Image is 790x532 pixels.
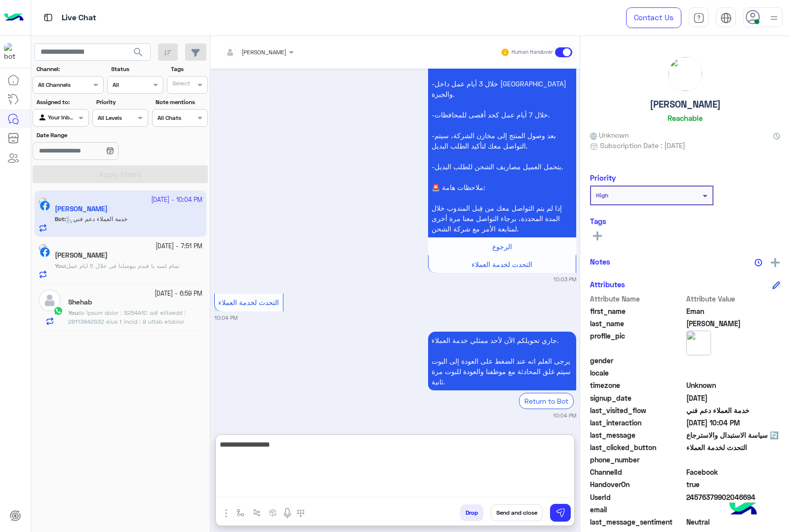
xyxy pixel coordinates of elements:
[686,294,781,304] span: Attribute Value
[650,99,721,110] h5: [PERSON_NAME]
[265,504,281,521] button: create order
[297,509,305,517] img: make a call
[555,508,565,518] img: send message
[68,309,78,316] span: You
[686,504,781,515] span: null
[241,48,286,56] span: [PERSON_NAME]
[155,289,202,299] small: [DATE] - 6:59 PM
[590,257,610,266] h6: Notes
[590,405,684,416] span: last_visited_flow
[53,306,63,316] img: WhatsApp
[55,251,108,260] h5: Yousef Khalid
[686,479,781,490] span: true
[686,318,781,329] span: Kirat
[669,57,702,91] img: picture
[590,130,629,140] span: Unknown
[686,393,781,403] span: 2025-09-27T20:02:20.551Z
[590,331,684,353] span: profile_pic
[37,131,147,140] label: Date Range
[39,289,61,311] img: defaultAdmin.png
[460,504,483,521] button: Drop
[590,455,684,465] span: phone_number
[269,509,277,517] img: create order
[39,244,47,253] img: picture
[519,393,574,409] div: Return to Bot
[33,165,208,183] button: Apply Filters
[62,11,96,25] p: Live Chat
[768,12,780,24] img: profile
[68,298,92,306] h5: Shehab
[686,418,781,428] span: 2025-09-28T19:04:29.815Z
[686,380,781,390] span: Unknown
[156,242,202,251] small: [DATE] - 7:51 PM
[37,98,87,107] label: Assigned to:
[590,306,684,316] span: first_name
[492,242,512,251] span: الرجوع
[590,492,684,502] span: UserId
[686,306,781,316] span: Eman
[4,7,24,28] img: Logo
[590,355,684,366] span: gender
[55,262,65,269] span: You
[171,65,207,74] label: Tags
[553,412,576,419] small: 10:04 PM
[720,12,732,24] img: tab
[233,504,249,521] button: select flow
[66,262,179,269] span: تمام لسه يا فندم بيوصلنا فى خلال 5 ايام عمل
[281,507,293,519] img: send voice note
[126,43,151,65] button: search
[590,442,684,453] span: last_clicked_button
[214,314,237,322] small: 10:04 PM
[590,217,780,226] h6: Tags
[590,294,684,304] span: Attribute Name
[237,509,244,517] img: select flow
[689,7,709,28] a: tab
[249,504,265,521] button: Trigger scenario
[600,140,685,151] span: Subscription Date : [DATE]
[111,65,162,74] label: Status
[156,98,206,107] label: Note mentions
[686,331,711,355] img: picture
[686,492,781,502] span: 24576379902046694
[590,418,684,428] span: last_interaction
[590,173,616,182] h6: Priority
[68,309,200,432] span: تم تاكيد الطلب : I280C0B رقم البوليصه : 51340008521 يوجد ف حسابك : 2 تيشرت المرتجع بيوصل لينا ف خ...
[4,43,22,61] img: 713415422032625
[668,114,703,122] h6: Reachable
[693,12,705,24] img: tab
[686,430,781,440] span: 🔄 سياسة الاستبدال والاسترجاع
[626,7,681,28] a: Contact Us
[472,260,532,268] span: التحدث لخدمة العملاء
[754,259,762,266] img: notes
[40,247,50,257] img: Facebook
[590,430,684,440] span: last_message
[590,517,684,527] span: last_message_sentiment
[37,65,103,74] label: Channel:
[171,79,190,90] div: Select
[686,455,781,465] span: null
[590,380,684,390] span: timezone
[686,368,781,378] span: null
[590,504,684,515] span: email
[590,318,684,329] span: last_name
[68,309,79,316] b: :
[96,98,147,107] label: Priority
[686,517,781,527] span: 0
[590,479,684,490] span: HandoverOn
[491,504,543,521] button: Send and close
[686,405,781,416] span: خدمة العملاء دعم فني
[686,467,781,477] span: 0
[42,11,54,24] img: tab
[132,46,144,58] span: search
[686,355,781,366] span: null
[590,393,684,403] span: signup_date
[55,262,66,269] b: :
[553,275,576,283] small: 10:03 PM
[686,442,781,453] span: التحدث لخدمة العملاء
[253,509,261,517] img: Trigger scenario
[771,258,780,267] img: add
[590,467,684,477] span: ChannelId
[590,280,625,289] h6: Attributes
[726,493,760,527] img: hulul-logo.png
[512,48,553,56] small: Human Handover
